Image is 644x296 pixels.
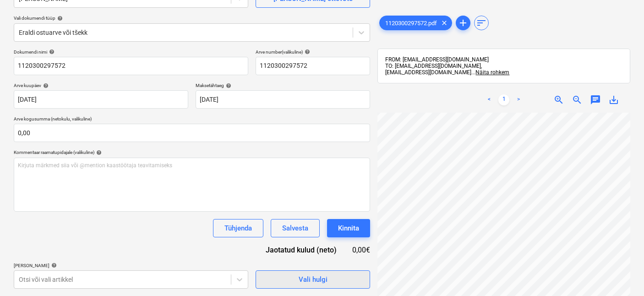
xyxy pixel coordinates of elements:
[385,56,489,63] span: FROM: [EMAIL_ADDRESS][DOMAIN_NAME]
[196,90,370,109] input: Tähtaega pole määratud
[385,69,471,76] span: [EMAIL_ADDRESS][DOMAIN_NAME]
[49,263,57,268] span: help
[14,263,248,269] div: [PERSON_NAME]
[14,57,248,75] input: Dokumendi nimi
[385,63,482,69] span: TO: [EMAIL_ADDRESS][DOMAIN_NAME],
[471,69,509,76] span: ...
[282,222,308,234] div: Salvesta
[608,94,619,105] span: save_alt
[94,150,102,155] span: help
[14,124,370,142] input: Arve kogusumma (netokulu, valikuline)
[484,94,495,105] a: Previous page
[14,116,370,124] p: Arve kogusumma (netokulu, valikuline)
[256,57,370,75] input: Arve number
[553,94,564,105] span: zoom_in
[256,49,370,55] div: Arve number (valikuline)
[327,219,370,237] button: Kinnita
[55,16,63,21] span: help
[14,15,370,21] div: Vali dokumendi tüüp
[196,82,370,88] div: Maksetähtaeg
[14,82,188,88] div: Arve kuupäev
[475,69,509,76] span: Näita rohkem
[271,219,320,237] button: Salvesta
[439,17,450,28] span: clear
[476,17,487,28] span: sort
[224,83,231,88] span: help
[513,94,524,105] a: Next page
[41,83,49,88] span: help
[213,219,263,237] button: Tühjenda
[498,94,509,105] a: Page 1 is your current page
[14,49,248,55] div: Dokumendi nimi
[256,270,370,289] button: Vali hulgi
[590,94,601,105] span: chat
[598,252,644,296] iframe: Chat Widget
[351,245,371,255] div: 0,00€
[303,49,310,55] span: help
[14,90,188,109] input: Arve kuupäeva pole määratud.
[572,94,583,105] span: zoom_out
[224,222,252,234] div: Tühjenda
[458,17,469,28] span: add
[338,222,359,234] div: Kinnita
[14,149,370,155] div: Kommentaar raamatupidajale (valikuline)
[47,49,55,55] span: help
[379,16,452,30] div: 1120300297572.pdf
[380,20,442,27] span: 1120300297572.pdf
[299,274,327,285] div: Vali hulgi
[251,245,351,255] div: Jaotatud kulud (neto)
